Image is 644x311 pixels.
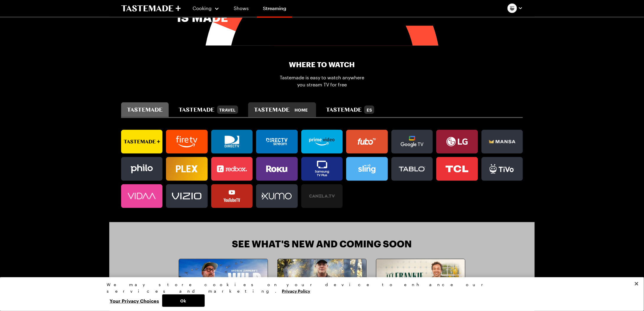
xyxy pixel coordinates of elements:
h2: Where To Watch [289,60,355,69]
h3: See What's New and Coming Soon [232,239,412,249]
span: Cooking [193,5,212,11]
a: Let Frankie Cook [376,259,465,310]
button: tastemade en español [320,102,380,117]
img: Let Frankie Cook [376,259,465,309]
button: tastemade travel [173,102,244,117]
button: Your Privacy Choices [107,294,162,307]
button: Ok [162,294,205,307]
button: Cooking [193,1,219,15]
a: Andrew Zimmern's Wild Game Kitchen [179,259,268,310]
div: ES [364,106,374,114]
img: Barbecue: Life of Fire [278,259,366,309]
img: Profile picture [508,4,517,13]
div: We may store cookies on your device to enhance our services and marketing. [107,281,532,294]
a: Streaming [257,1,292,18]
span: Tastemade is easy to watch anywhere you stream TV for free [279,74,365,88]
button: Close [630,277,643,290]
div: Travel [217,106,238,114]
img: Andrew Zimmern's Wild Game Kitchen [179,259,268,309]
button: Profile picture [508,4,523,13]
a: More information about your privacy, opens in a new tab [282,288,310,294]
div: Privacy [107,281,532,307]
div: Home [292,106,310,114]
button: tastemade [121,102,169,117]
a: To Tastemade Home Page [121,5,181,12]
button: tastemade home [248,102,316,117]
